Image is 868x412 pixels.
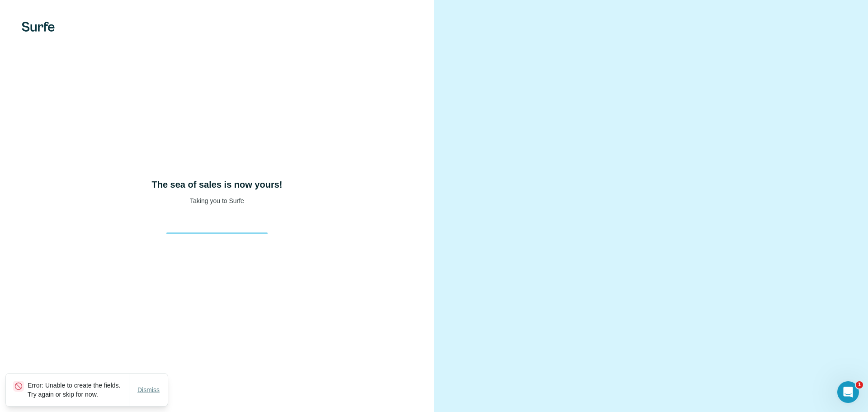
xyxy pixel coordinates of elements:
h4: The sea of sales is now yours! [152,178,283,191]
p: Taking you to Surfe [190,196,244,205]
span: Dismiss [137,385,160,394]
button: Dismiss [131,382,166,398]
p: Error: Unable to create the fields. Try again or skip for now. [28,381,129,399]
iframe: Intercom live chat [837,381,859,403]
span: 1 [856,381,863,388]
img: Surfe's logo [22,22,55,32]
